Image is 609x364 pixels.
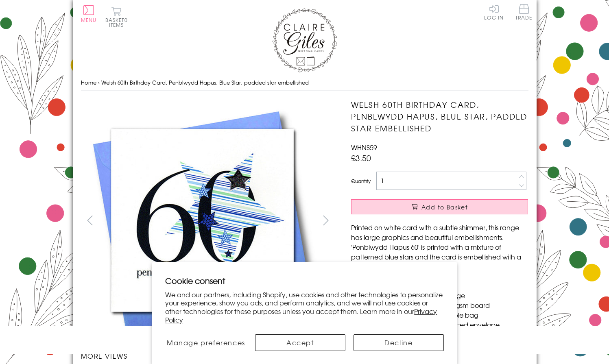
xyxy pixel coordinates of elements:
[81,351,335,361] h3: More views
[484,4,504,20] a: Log In
[105,7,128,27] button: Basket0 items
[351,199,528,214] button: Add to Basket
[109,16,128,28] span: 0 items
[165,306,437,325] a: Privacy Policy
[101,78,309,86] span: Welsh 60th Birthday Card, Penblwydd Hapus, Blue Star, padded star embellished
[272,8,337,72] img: Claire Giles Greetings Cards
[81,78,96,86] a: Home
[515,4,533,20] span: Trade
[351,152,371,163] span: £3.50
[81,211,99,229] button: prev
[515,4,533,22] a: Trade
[165,290,444,324] p: We and our partners, including Shopify, use cookies and other technologies to personalize your ex...
[81,16,97,24] span: Menu
[165,334,247,351] button: Manage preferences
[351,177,371,185] label: Quantity
[165,275,444,286] h2: Cookie consent
[351,222,528,271] p: Printed on white card with a subtle shimmer, this range has large graphics and beautiful embellis...
[317,211,335,229] button: next
[81,74,528,91] nav: breadcrumbs
[98,78,100,86] span: ›
[354,334,444,351] button: Decline
[167,338,245,347] span: Manage preferences
[81,5,97,22] button: Menu
[351,99,528,134] h1: Welsh 60th Birthday Card, Penblwydd Hapus, Blue Star, padded star embellished
[421,203,468,211] span: Add to Basket
[351,142,377,152] span: WHNS59
[81,99,325,343] img: Welsh 60th Birthday Card, Penblwydd Hapus, Blue Star, padded star embellished
[255,334,345,351] button: Accept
